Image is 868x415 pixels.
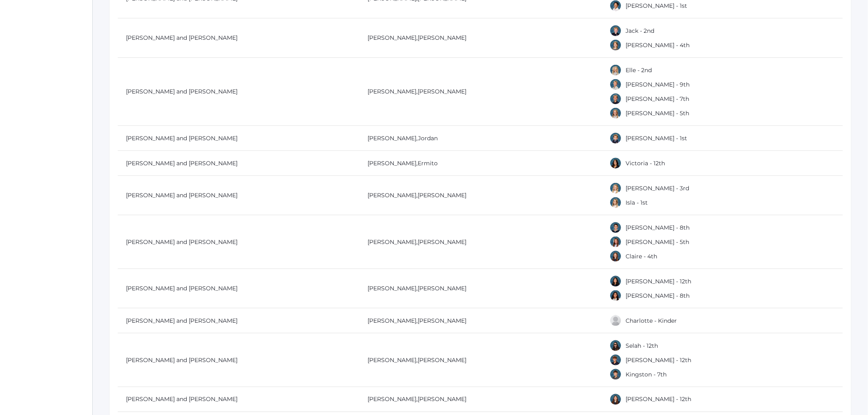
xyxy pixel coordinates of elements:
a: Charlotte - Kinder [626,317,677,324]
a: [PERSON_NAME] and [PERSON_NAME] [126,317,238,324]
a: Elle - 2nd [626,66,652,74]
a: [PERSON_NAME] [368,160,416,167]
div: Amaya Arteaga [610,290,622,302]
a: [PERSON_NAME] - 8th [626,224,690,231]
a: Isla - 1st [626,199,648,206]
a: Claire - 4th [626,253,658,260]
div: Jack Adams [610,25,622,37]
a: [PERSON_NAME] and [PERSON_NAME] [126,160,238,167]
td: , [359,151,601,176]
td: , [359,126,601,151]
a: [PERSON_NAME] - 4th [626,41,690,49]
div: Solomon Balli [610,354,622,366]
a: Selah - 12th [626,342,658,349]
a: Kingston - 7th [626,371,667,378]
a: [PERSON_NAME] [418,238,466,246]
a: [PERSON_NAME] and [PERSON_NAME] [126,238,238,246]
a: [PERSON_NAME] [368,238,416,246]
td: , [359,308,601,333]
a: Jack - 2nd [626,27,655,34]
a: [PERSON_NAME] - 9th [626,81,690,88]
div: Amelia Adams [610,39,622,51]
a: [PERSON_NAME] [418,317,466,324]
td: , [359,18,601,58]
div: Nolan Alstot [610,132,622,144]
div: Ella Arnold [610,236,622,248]
div: Logan Albanese [610,78,622,91]
a: [PERSON_NAME] [368,317,416,324]
a: [PERSON_NAME] and [PERSON_NAME] [126,396,238,403]
a: [PERSON_NAME] and [PERSON_NAME] [126,34,238,41]
div: Elle Albanese [610,64,622,76]
a: [PERSON_NAME] [368,356,416,364]
a: [PERSON_NAME] - 5th [626,109,690,117]
div: Isla Armstrong [610,196,622,209]
a: [PERSON_NAME] [418,192,466,199]
a: [PERSON_NAME] and [PERSON_NAME] [126,88,238,95]
div: Cole Albanese [610,93,622,105]
a: [PERSON_NAME] [418,34,466,41]
a: [PERSON_NAME] - 7th [626,95,690,103]
a: [PERSON_NAME] [368,135,416,142]
div: Claire Arnold [610,250,622,262]
a: [PERSON_NAME] [418,396,466,403]
td: , [359,176,601,215]
a: [PERSON_NAME] - 3rd [626,185,690,192]
a: [PERSON_NAME] and [PERSON_NAME] [126,356,238,364]
a: [PERSON_NAME] [368,285,416,292]
a: [PERSON_NAME] [368,88,416,95]
a: [PERSON_NAME] and [PERSON_NAME] [126,285,238,292]
div: Paige Albanese [610,107,622,119]
a: [PERSON_NAME] [418,356,466,364]
a: Ermito [418,160,438,167]
a: [PERSON_NAME] - 1st [626,2,688,9]
a: [PERSON_NAME] - 5th [626,238,690,246]
a: [PERSON_NAME] - 1st [626,135,688,142]
td: , [359,333,601,387]
a: [PERSON_NAME] [368,34,416,41]
td: , [359,387,601,412]
td: , [359,215,601,269]
div: Sadie Armstrong [610,182,622,194]
a: [PERSON_NAME] - 12th [626,396,692,403]
a: [PERSON_NAME] - 12th [626,278,692,285]
div: Kingston Balli [610,368,622,381]
td: , [359,269,601,308]
a: [PERSON_NAME] and [PERSON_NAME] [126,192,238,199]
a: [PERSON_NAME] - 12th [626,356,692,364]
a: [PERSON_NAME] [368,192,416,199]
div: Lillian Bannon [610,393,622,406]
td: , [359,58,601,126]
a: [PERSON_NAME] - 8th [626,292,690,299]
div: Jake Arnold [610,221,622,234]
div: Isabella Arteaga [610,275,622,287]
a: [PERSON_NAME] [418,88,466,95]
a: [PERSON_NAME] [418,285,466,292]
a: [PERSON_NAME] and [PERSON_NAME] [126,135,238,142]
div: Selah Balli [610,340,622,352]
div: Charlotte Bair [610,315,622,327]
a: [PERSON_NAME] [368,396,416,403]
a: Jordan [418,135,438,142]
div: Victoria Arellano [610,157,622,169]
a: Victoria - 12th [626,160,665,167]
